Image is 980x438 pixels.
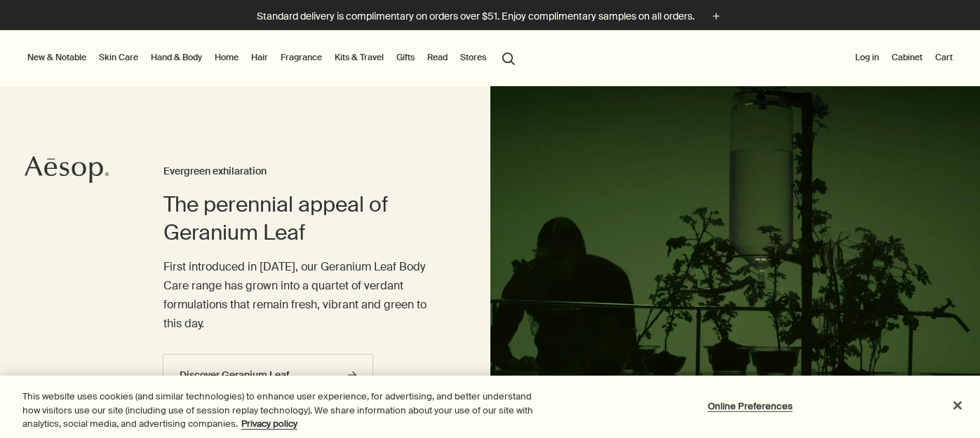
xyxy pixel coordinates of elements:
[457,49,489,66] button: Stores
[96,49,141,66] a: Skin Care
[257,8,724,25] button: Standard delivery is complimentary on orders over $51. Enjoy complimentary samples on all orders.
[932,49,955,66] button: Cart
[212,49,241,66] a: Home
[852,49,882,66] button: Log in
[496,44,521,71] button: Open search
[25,156,109,184] svg: Aesop
[25,30,521,86] nav: primary
[889,49,925,66] a: Cabinet
[25,49,89,66] button: New & Notable
[25,156,109,187] a: Aesop
[942,390,973,420] button: Close
[424,49,450,66] a: Read
[394,49,417,66] a: Gifts
[278,49,325,66] a: Fragrance
[148,49,205,66] a: Hand & Body
[248,49,271,66] a: Hair
[706,392,794,420] button: Online Preferences, Opens the preference center dialog
[332,49,387,66] a: Kits & Travel
[163,163,434,180] h3: Evergreen exhilaration
[852,30,955,86] nav: supplementary
[163,191,434,247] h2: The perennial appeal of Geranium Leaf
[163,354,373,396] a: Discover Geranium Leaf
[257,9,694,24] p: Standard delivery is complimentary on orders over $51. Enjoy complimentary samples on all orders.
[22,390,539,431] div: This website uses cookies (and similar technologies) to enhance user experience, for advertising,...
[241,418,297,430] a: More information about your privacy, opens in a new tab
[163,257,434,334] p: First introduced in [DATE], our Geranium Leaf Body Care range has grown into a quartet of verdant...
